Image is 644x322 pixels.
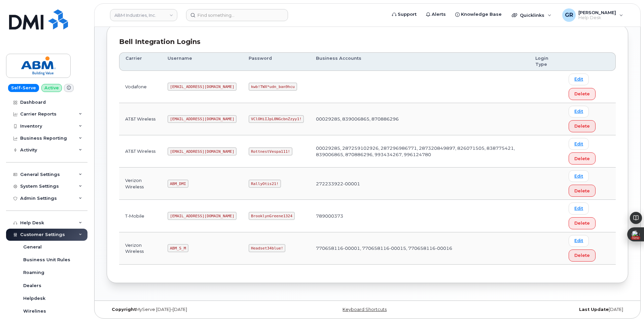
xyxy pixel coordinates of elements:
a: Edit [569,74,589,85]
span: Help Desk [578,15,616,20]
th: Password [243,52,310,71]
div: MyServe [DATE]–[DATE] [107,307,281,312]
input: Find something... [186,9,288,21]
span: Delete [574,252,590,259]
a: Edit [569,202,589,214]
td: 789000373 [310,200,529,232]
td: T-Mobile [119,200,162,232]
span: Support [398,11,417,18]
button: Delete [569,152,596,165]
div: Quicklinks [507,8,556,22]
a: Edit [569,235,589,247]
button: Delete [569,217,596,229]
div: [DATE] [454,307,628,312]
code: VClOHiIJpL0NGcbnZzyy1! [249,115,304,123]
td: 00029285, 839006865, 870886296 [310,103,529,135]
a: Keyboard Shortcuts [343,307,387,312]
a: Alerts [421,8,451,21]
strong: Last Update [579,307,609,312]
code: ABM_DMI [168,180,188,188]
th: Login Type [529,52,563,71]
a: Edit [569,170,589,182]
code: [EMAIL_ADDRESS][DOMAIN_NAME] [168,115,237,123]
span: Delete [574,220,590,226]
span: Delete [574,155,590,162]
span: Delete [574,123,590,129]
code: [EMAIL_ADDRESS][DOMAIN_NAME] [168,212,237,220]
a: Support [387,8,421,21]
td: Verizon Wireless [119,168,162,200]
td: Vodafone [119,71,162,103]
td: AT&T Wireless [119,103,162,135]
span: Knowledge Base [461,11,502,18]
span: Delete [574,188,590,194]
span: Alerts [432,11,446,18]
code: Headset34blue! [249,244,285,252]
th: Business Accounts [310,52,529,71]
code: BrooklynGreene1324 [249,212,294,220]
code: kwb!TWX*udn_ban9hcu [249,83,297,91]
span: Delete [574,91,590,97]
td: AT&T Wireless [119,135,162,168]
a: Edit [569,138,589,150]
td: 00029285, 287259102926, 287296986771, 287320849897, 826071505, 838775421, 839006865, 870886296, 9... [310,135,529,168]
code: [EMAIL_ADDRESS][DOMAIN_NAME] [168,147,237,155]
a: ABM Industries, Inc. [110,9,177,21]
code: ABM_S_M [168,244,188,252]
div: Bell Integration Logins [119,37,616,47]
code: RottnestVespa111! [249,147,292,155]
strong: Copyright [112,307,136,312]
button: Delete [569,88,596,100]
button: Delete [569,120,596,132]
span: GR [565,11,573,19]
th: Username [162,52,243,71]
button: Delete [569,185,596,197]
div: Gabriel Rains [558,8,628,22]
td: 272233922-00001 [310,168,529,200]
a: Edit [569,106,589,118]
td: Verizon Wireless [119,232,162,265]
span: [PERSON_NAME] [578,10,616,15]
a: Knowledge Base [451,8,506,21]
code: [EMAIL_ADDRESS][DOMAIN_NAME] [168,83,237,91]
code: RallyOtis21! [249,180,281,188]
button: Delete [569,249,596,262]
span: Quicklinks [520,12,544,18]
th: Carrier [119,52,162,71]
td: 770658116-00001, 770658116-00015, 770658116-00016 [310,232,529,265]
